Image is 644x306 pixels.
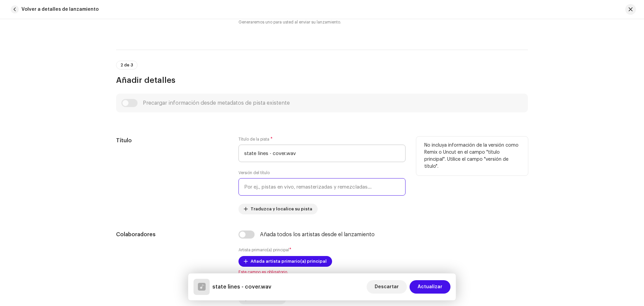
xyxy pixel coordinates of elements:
[116,75,528,86] h3: Añadir detalles
[116,137,228,145] h5: Título
[238,178,406,196] input: Por ej., pistas en vivo, remasterizadas y remezcladas...
[116,231,228,239] h5: Colaboradores
[238,145,406,162] input: Ingrese el nombre de la pista
[238,137,273,142] label: Título de la pista
[424,142,520,170] p: No incluya información de la versión como Remix o Uncut en el campo "título principal". Utilice e...
[260,232,375,237] div: Añada todos los artistas desde el lanzamiento
[238,269,406,275] span: Este campo es obligatorio.
[120,63,133,67] span: 2 de 3
[410,280,450,294] button: Actualizar
[375,280,399,294] span: Descartar
[367,280,407,294] button: Descartar
[251,255,327,268] span: Añada artista primario(a) principal
[251,202,312,216] span: Traduzca y localice su pista
[238,170,270,175] label: Versión del título
[418,280,442,294] span: Actualizar
[212,283,271,291] h5: state lines - cover.wav
[238,19,341,25] small: Generaremos uno para usted al enviar su lanzamiento.
[238,256,332,267] button: Añada artista primario(a) principal
[238,248,289,252] small: Artista primario(a) principal
[238,204,318,214] button: Traduzca y localice su pista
